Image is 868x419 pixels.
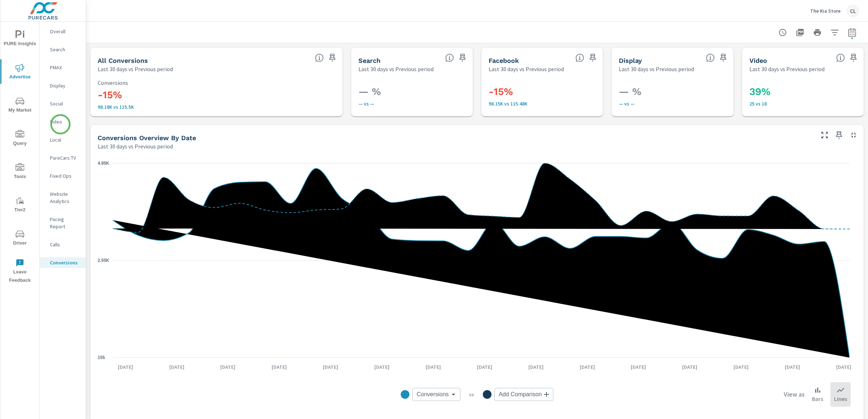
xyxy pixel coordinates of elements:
p: [DATE] [472,363,497,371]
p: The Kia Store [810,8,841,14]
text: 4.95K [98,161,109,166]
div: nav menu [0,22,39,288]
span: All conversions reported from Facebook with duplicates filtered out [575,53,584,62]
div: PMAX [40,62,86,73]
p: [DATE] [831,363,856,371]
p: Search [50,46,80,53]
div: Social [40,98,86,109]
div: Conversions [40,257,86,268]
div: Add Comparison [494,388,553,401]
span: Advertise [3,64,37,81]
p: [DATE] [164,363,190,371]
p: Last 30 days vs Previous period [489,65,564,73]
h3: — % [358,86,465,98]
span: Tier2 [3,196,37,214]
text: 2.55K [98,258,109,263]
p: Video [50,118,80,125]
span: Save this to your personalized report [718,52,729,64]
h5: Facebook [489,57,519,64]
h5: Conversions Overview By Date [98,134,196,142]
p: Conversions [98,79,335,86]
p: Bars [812,394,823,403]
p: PMAX [50,64,80,71]
button: Minimize Widget [848,129,859,141]
p: [DATE] [728,363,754,371]
button: "Export Report to PDF" [793,25,807,40]
button: Apply Filters [827,25,842,40]
span: Leave Feedback [3,259,37,285]
p: Display [50,82,80,89]
span: Driver [3,230,37,247]
p: Local [50,136,80,143]
div: Overall [40,26,86,37]
p: Lines [834,394,847,403]
p: Overall [50,28,80,35]
span: PURE Insights [3,30,37,48]
span: All Conversions include Actions, Leads and Unmapped Conversions [315,53,324,62]
p: [DATE] [626,363,651,371]
span: My Market [3,97,37,115]
p: [DATE] [267,363,292,371]
h5: Display [619,57,642,64]
p: [DATE] [113,363,138,371]
p: 98.18K vs 115.5K [98,104,335,110]
p: Pacing Report [50,216,80,230]
p: Website Analytics [50,190,80,205]
p: [DATE] [369,363,395,371]
p: [DATE] [575,363,600,371]
p: [DATE] [318,363,343,371]
button: Make Fullscreen [819,129,830,141]
div: Calls [40,239,86,250]
p: — vs — [358,101,465,107]
div: Local [40,134,86,145]
span: Save this to your personalized report [833,129,845,141]
p: 98,153 vs 115,483 [489,101,596,107]
p: Last 30 days vs Previous period [98,142,173,151]
h5: Search [358,57,380,64]
p: [DATE] [523,363,549,371]
div: PureCars TV [40,152,86,163]
div: Search [40,44,86,55]
h3: — % [619,86,726,98]
span: Search Conversions include Actions, Leads and Unmapped Conversions. [445,53,454,62]
p: [DATE] [421,363,446,371]
p: Social [50,100,80,107]
text: 155 [98,355,105,360]
h6: View as [784,391,805,398]
div: Display [40,80,86,91]
h3: -15% [98,89,335,101]
p: — vs — [619,101,726,107]
p: PureCars TV [50,154,80,161]
p: [DATE] [780,363,805,371]
button: Select Date Range [845,25,859,40]
h5: All Conversions [98,57,148,64]
span: Conversions [417,391,449,398]
span: Add Comparison [499,391,542,398]
h3: -15% [489,86,596,98]
span: Display Conversions include Actions, Leads and Unmapped Conversions [706,53,715,62]
span: Save this to your personalized report [457,52,468,64]
span: Tools [3,163,37,181]
span: Query [3,130,37,148]
p: vs [460,391,483,398]
h3: 39% [749,86,856,98]
p: [DATE] [215,363,241,371]
p: 25 vs 18 [749,101,856,107]
p: Last 30 days vs Previous period [619,65,694,73]
div: Conversions [412,388,460,401]
span: Save this to your personalized report [848,52,859,64]
div: Fixed Ops [40,170,86,181]
p: Last 30 days vs Previous period [98,65,173,73]
p: Conversions [50,259,80,266]
p: [DATE] [677,363,702,371]
span: Save this to your personalized report [327,52,338,64]
span: Save this to your personalized report [587,52,599,64]
div: Pacing Report [40,214,86,232]
p: Fixed Ops [50,172,80,180]
div: CL [846,4,859,17]
div: Website Analytics [40,189,86,207]
h5: Video [749,57,767,64]
span: Video Conversions include Actions, Leads and Unmapped Conversions [836,53,845,62]
button: Print Report [810,25,825,40]
p: Last 30 days vs Previous period [749,65,825,73]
